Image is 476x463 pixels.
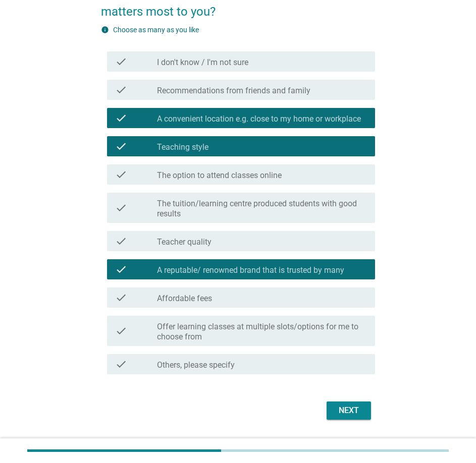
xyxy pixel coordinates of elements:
button: Next [327,401,371,420]
i: check [115,112,127,124]
label: Recommendations from friends and family [157,86,310,96]
i: check [115,235,127,247]
i: check [115,84,127,96]
label: Teacher quality [157,237,211,247]
label: Teaching style [157,142,208,152]
i: check [115,320,127,342]
label: A reputable/ renowned brand that is trusted by many [157,265,344,275]
label: A convenient location e.g. close to my home or workplace [157,114,361,124]
label: Offer learning classes at multiple slots/options for me to choose from [157,322,367,342]
label: I don't know / I'm not sure [157,57,248,68]
i: check [115,358,127,370]
i: info [101,26,109,34]
i: check [115,263,127,275]
label: The tuition/learning centre produced students with good results [157,199,367,219]
label: Affordable fees [157,294,212,304]
label: Others, please specify [157,360,235,370]
label: Choose as many as you like [113,26,199,34]
div: Next [335,404,363,417]
i: check [115,55,127,68]
i: check [115,140,127,152]
label: The option to attend classes online [157,170,282,181]
i: check [115,292,127,304]
i: check [115,197,127,219]
i: check [115,168,127,181]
